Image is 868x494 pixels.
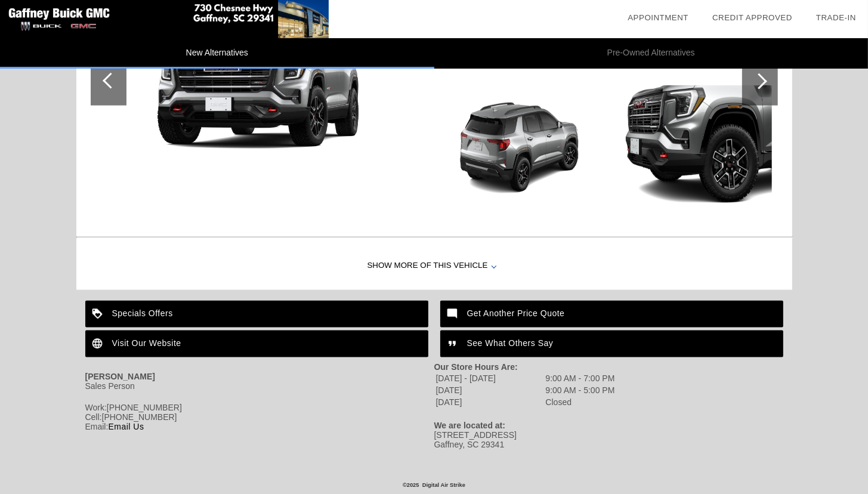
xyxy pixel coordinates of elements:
a: Trade-In [816,13,856,22]
strong: We are located at: [434,421,506,430]
td: [DATE] - [DATE] [435,373,544,384]
span: [PHONE_NUMBER] [107,403,182,412]
strong: Our Store Hours Are: [434,362,518,372]
td: [DATE] [435,397,544,407]
a: Appointment [628,13,688,22]
strong: [PERSON_NAME] [85,372,155,381]
img: ic_loyalty_white_24dp_2x.png [85,301,112,328]
img: 3.jpg [438,85,602,208]
td: [DATE] [435,385,544,396]
div: Sales Person [85,381,434,391]
div: Show More of this Vehicle [76,242,792,290]
img: ic_format_quote_white_24dp_2x.png [440,331,467,357]
td: 9:00 AM - 7:00 PM [545,373,616,384]
a: Email Us [108,422,144,431]
img: ic_mode_comment_white_24dp_2x.png [440,301,467,328]
div: Email: [85,422,434,431]
div: [STREET_ADDRESS] Gaffney, SC 29341 [434,430,783,449]
img: ic_language_white_24dp_2x.png [85,331,112,357]
a: Specials Offers [85,301,428,328]
a: See What Others Say [440,331,783,357]
td: Closed [545,397,616,407]
a: Visit Our Website [85,331,428,357]
div: Cell: [85,412,434,422]
div: Work: [85,403,434,412]
td: 9:00 AM - 5:00 PM [545,385,616,396]
a: Credit Approved [712,13,792,22]
img: 5.jpg [608,85,772,208]
a: Get Another Price Quote [440,301,783,328]
span: [PHONE_NUMBER] [102,412,177,422]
